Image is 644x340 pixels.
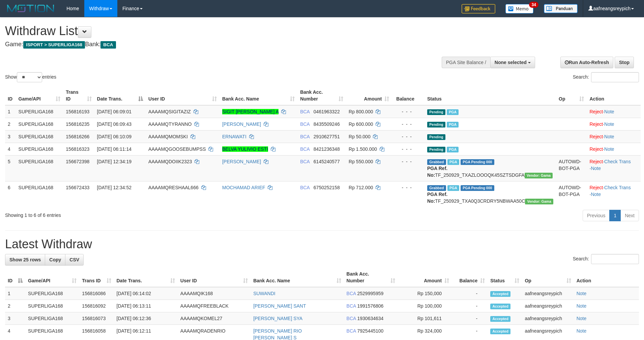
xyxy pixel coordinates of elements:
span: Copy [49,257,61,262]
span: Pending [427,109,445,115]
a: Note [604,146,614,152]
a: Note [577,303,587,309]
a: SUWANDI [253,291,275,296]
th: Status [425,86,556,105]
td: 4 [5,143,16,155]
a: Reject [589,121,603,127]
td: 5 [5,155,16,181]
td: 156816092 [79,300,114,312]
span: CSV [69,257,79,262]
th: Bank Acc. Number: activate to sort column ascending [344,268,398,287]
span: Pending [427,134,445,140]
td: SUPERLIGA168 [16,143,63,155]
img: Button%20Memo.svg [505,4,534,13]
th: Date Trans.: activate to sort column ascending [114,268,178,287]
b: PGA Ref. No: [427,192,447,204]
td: AUTOWD-BOT-PGA [556,155,587,181]
span: AAAAMQMOMSKI [148,134,188,139]
div: - - - [394,158,422,165]
td: Rp 101,611 [398,312,452,325]
td: 1 [5,105,16,118]
a: Note [591,166,601,171]
span: BCA [347,316,356,321]
span: Copy 6750252158 to clipboard [314,185,340,190]
span: ISPORT > SUPERLIGA168 [23,41,85,49]
td: SUPERLIGA168 [25,287,79,300]
td: · [587,130,641,143]
div: Showing 1 to 6 of 6 entries [5,209,263,219]
td: SUPERLIGA168 [16,118,63,130]
td: - [452,300,488,312]
td: aafneangsreypich [522,287,574,300]
th: Trans ID: activate to sort column ascending [79,268,114,287]
td: 2 [5,118,16,130]
th: ID: activate to sort column descending [5,268,25,287]
span: 34 [529,2,538,8]
th: User ID: activate to sort column ascending [178,268,251,287]
span: 156816193 [66,109,89,114]
span: 156816266 [66,134,89,139]
a: BELVA YULIVIO ESTI [222,146,268,152]
span: PGA Pending [461,159,494,165]
b: PGA Ref. No: [427,166,447,178]
a: SIGIT [PERSON_NAME] A [222,109,279,114]
a: ERNAWATI [222,134,246,139]
span: Accepted [490,329,510,334]
span: Marked by aafnonsreyleab [447,109,459,115]
td: aafneangsreypich [522,312,574,325]
td: TF_250929_TXAZLOOOQK45SZTSDGFA [425,155,556,181]
td: - [452,287,488,300]
td: · · [587,155,641,181]
span: Accepted [490,291,510,297]
td: · [587,118,641,130]
span: Marked by aafnonsreyleab [447,122,459,128]
div: - - - [394,184,422,191]
td: AAAAMQKOMEL27 [178,312,251,325]
span: [DATE] 06:10:09 [97,134,131,139]
span: Vendor URL: https://trx31.1velocity.biz [525,173,553,178]
td: SUPERLIGA168 [16,105,63,118]
a: Reject [589,146,603,152]
a: Next [620,210,639,221]
a: Check Trans [604,159,631,164]
span: Copy 2529995959 to clipboard [357,291,383,296]
span: Copy 8421236348 to clipboard [314,146,340,152]
span: Rp 800.000 [349,109,373,114]
span: Copy 8435509246 to clipboard [314,121,340,127]
a: Run Auto-Refresh [560,57,613,68]
span: Accepted [490,316,510,322]
a: Note [591,192,601,197]
h1: Withdraw List [5,24,422,38]
span: Pending [427,147,445,152]
span: Copy 1991576806 to clipboard [357,303,383,309]
span: None selected [495,60,527,65]
a: Show 25 rows [5,254,45,265]
th: Status: activate to sort column ascending [488,268,522,287]
a: [PERSON_NAME] SANT [253,303,306,309]
td: 2 [5,300,25,312]
span: BCA [100,41,116,49]
span: BCA [300,109,310,114]
span: 156672398 [66,159,89,164]
a: Note [577,291,587,296]
span: [DATE] 12:34:52 [97,185,131,190]
span: Rp 50.000 [349,134,371,139]
a: Reject [589,134,603,139]
th: Bank Acc. Name: activate to sort column ascending [219,86,297,105]
a: Stop [615,57,634,68]
span: Marked by aafsoycanthlai [447,185,459,191]
td: 6 [5,181,16,207]
div: PGA Site Balance / [442,57,490,68]
a: Copy [45,254,65,265]
td: SUPERLIGA168 [16,181,63,207]
a: Reject [589,185,603,190]
span: BCA [300,134,310,139]
a: Note [604,121,614,127]
a: Note [604,109,614,114]
button: None selected [490,57,535,68]
span: BCA [300,159,310,164]
th: Balance: activate to sort column ascending [452,268,488,287]
th: ID [5,86,16,105]
td: 3 [5,312,25,325]
span: Copy 0461963322 to clipboard [314,109,340,114]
